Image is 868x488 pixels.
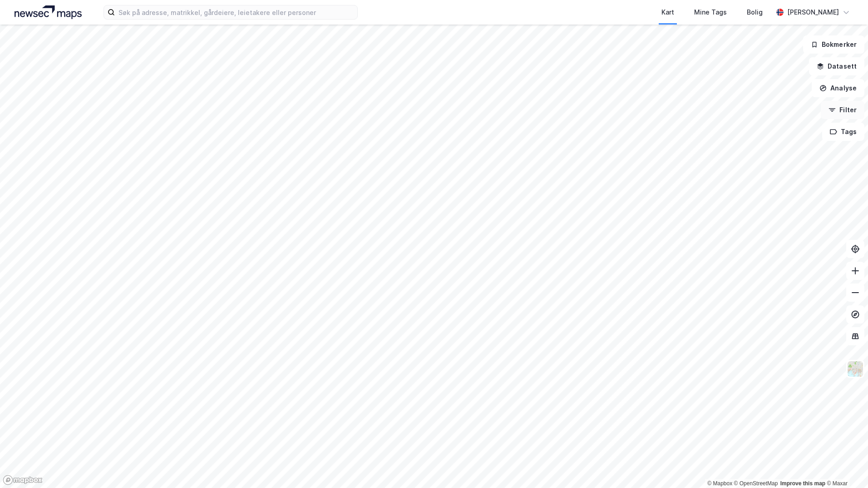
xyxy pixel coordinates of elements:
[822,123,864,141] button: Tags
[780,480,825,487] a: Improve this map
[787,7,839,18] div: [PERSON_NAME]
[707,480,732,487] a: Mapbox
[661,7,674,18] div: Kart
[15,5,82,19] img: logo.a4113a55bc3d86da70a041830d287a7e.svg
[847,360,864,378] img: Z
[3,475,43,485] a: Mapbox homepage
[823,444,868,488] iframe: Chat Widget
[694,7,727,18] div: Mine Tags
[747,7,763,18] div: Bolig
[821,101,864,119] button: Filter
[803,35,864,54] button: Bokmerker
[115,5,357,19] input: Søk på adresse, matrikkel, gårdeiere, leietakere eller personer
[809,57,864,75] button: Datasett
[734,480,778,487] a: OpenStreetMap
[812,79,864,97] button: Analyse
